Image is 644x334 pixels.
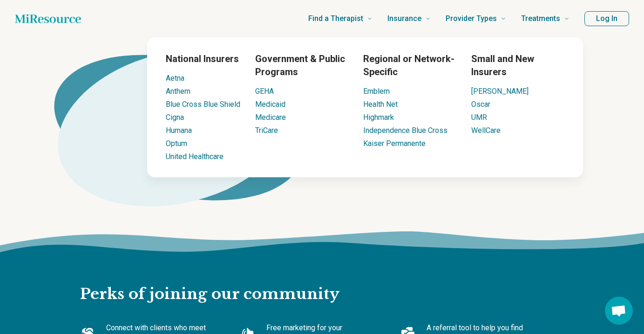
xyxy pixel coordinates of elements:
[255,87,274,96] a: GEHA
[363,87,390,96] a: Emblem
[446,12,497,25] span: Provider Types
[471,100,490,109] a: Oscar
[471,87,529,96] a: [PERSON_NAME]
[255,113,286,122] a: Medicare
[166,74,184,83] a: Aetna
[387,12,421,25] span: Insurance
[166,152,224,161] a: United Healthcare
[255,126,278,135] a: TriCare
[363,139,426,148] a: Kaiser Permanente
[255,100,285,109] a: Medicaid
[521,12,560,25] span: Treatments
[471,52,564,78] h3: Small and New Insurers
[308,12,363,25] span: Find a Therapist
[471,126,501,135] a: WellCare
[166,52,240,65] h3: National Insurers
[363,126,447,135] a: Independence Blue Cross
[166,126,192,135] a: Humana
[255,52,348,78] h3: Government & Public Programs
[166,87,190,96] a: Anthem
[166,113,184,122] a: Cigna
[605,297,633,325] div: Open chat
[91,37,639,177] div: Insurance
[166,100,240,109] a: Blue Cross Blue Shield
[15,9,81,28] a: Home page
[363,113,394,122] a: Highmark
[471,113,487,122] a: UMR
[584,11,629,26] button: Log In
[363,52,456,78] h3: Regional or Network-Specific
[80,255,564,304] h2: Perks of joining our community
[363,100,398,109] a: Health Net
[166,139,187,148] a: Optum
